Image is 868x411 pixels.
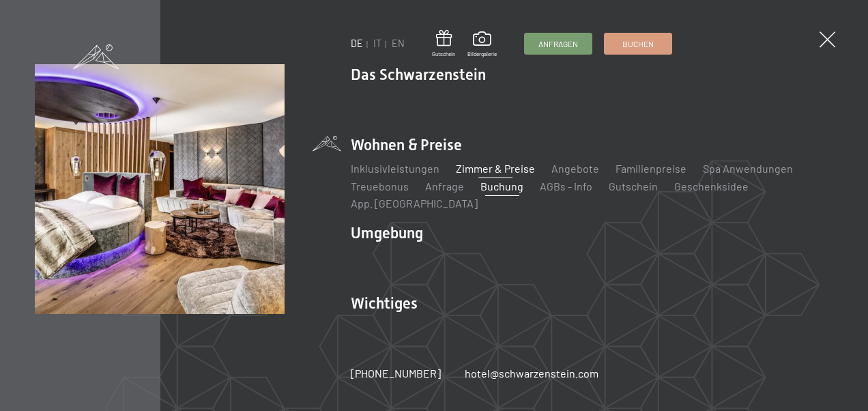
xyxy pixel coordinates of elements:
a: Bildergalerie [467,31,497,57]
a: App. [GEOGRAPHIC_DATA] [351,197,478,210]
a: Gutschein [432,30,455,58]
a: Anfrage [425,180,464,193]
span: [PHONE_NUMBER] [351,367,441,380]
a: [PHONE_NUMBER] [351,366,441,381]
a: Angebote [551,162,599,175]
a: Geschenksidee [674,180,749,193]
a: Treuebonus [351,180,409,193]
a: Zimmer & Preise [456,162,535,175]
span: Buchen [622,38,654,50]
span: Anfragen [538,38,578,50]
span: Bildergalerie [467,51,497,58]
a: Gutschein [609,180,658,193]
a: IT [373,38,381,49]
a: Inklusivleistungen [351,162,439,175]
a: AGBs - Info [540,180,592,193]
a: Familienpreise [616,162,686,175]
a: Spa Anwendungen [703,162,793,175]
a: EN [392,38,405,49]
a: Buchung [480,180,523,193]
a: hotel@schwarzenstein.com [465,366,598,381]
span: Gutschein [432,51,455,58]
a: DE [351,38,363,49]
a: Buchen [605,33,671,54]
a: Anfragen [525,33,592,54]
